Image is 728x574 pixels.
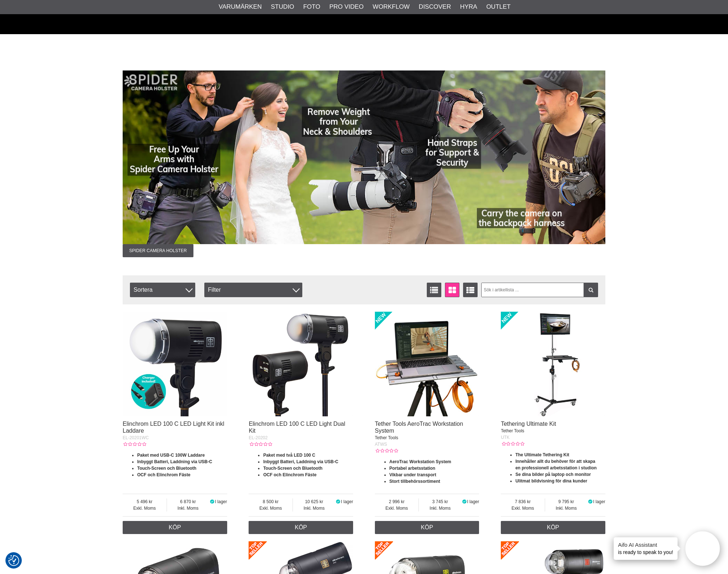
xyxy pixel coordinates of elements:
[249,505,293,512] span: Exkl. Moms
[123,435,149,440] span: EL-20201WC
[249,441,272,448] div: Kundbetyg: 0
[515,465,597,470] strong: en professionell arbetsstation i studion
[375,312,479,416] img: Tether Tools AeroTrac Workstation System
[515,472,591,477] strong: Se dina bilder på laptop och monitor
[335,499,341,504] i: I lager
[209,499,215,504] i: I lager
[249,435,267,440] span: EL-20202
[467,499,479,504] span: I lager
[463,283,478,297] a: Utökad listvisning
[167,498,209,505] span: 6 870
[375,448,398,454] div: Kundbetyg: 0
[249,312,353,416] img: Elinchrom LED 100 C LED Light Dual Kit
[263,472,316,477] strong: OCF och Elinchrom Fäste
[445,283,459,297] a: Fönstervisning
[501,421,556,427] a: Tethering Ultimate Kit
[123,521,227,534] a: Köp
[501,428,524,433] span: Tether Tools
[123,70,605,244] img: Annons:006 banner-SpiderGear2.jpg
[460,2,477,12] a: Hyra
[501,505,545,512] span: Exkl. Moms
[375,442,387,447] span: ATWS
[219,2,262,12] a: Varumärken
[130,283,195,297] span: Sortera
[419,498,461,505] span: 3 745
[271,2,294,12] a: Studio
[389,479,440,484] strong: Stort tillbehörssortiment
[263,453,315,458] strong: Paket med två LED 100 C
[167,505,209,512] span: Inkl. Moms
[545,505,588,512] span: Inkl. Moms
[293,498,335,505] span: 10 625
[123,441,146,448] div: Kundbetyg: 0
[618,541,673,549] h4: Aifo AI Assistant
[137,459,212,464] strong: Inbyggt Batteri, Laddning via USB-C
[375,498,419,505] span: 2 996
[389,459,451,464] strong: AeroTrac Workstation System
[215,499,227,504] span: I lager
[486,2,511,12] a: Outlet
[501,435,510,440] span: UTK
[419,2,451,12] a: Discover
[375,435,398,440] span: Tether Tools
[373,2,410,12] a: Workflow
[341,499,353,504] span: I lager
[614,537,678,560] div: is ready to speak to you!
[263,466,322,471] strong: Touch-Screen och Bluetooth
[137,472,191,477] strong: OCF och Elinchrom Fäste
[249,521,353,534] a: Köp
[263,459,338,464] strong: Inbyggt Batteri, Laddning via USB-C
[249,498,293,505] span: 8 500
[501,521,605,534] a: Köp
[204,283,302,297] div: Filter
[501,498,545,505] span: 7 836
[588,499,593,504] i: I lager
[501,441,524,447] div: Kundbetyg: 0
[427,283,441,297] a: Listvisning
[293,505,335,512] span: Inkl. Moms
[123,312,227,416] img: Elinchrom LED 100 C LED Light Kit inkl Laddare
[584,283,598,297] a: Filtrera
[123,505,167,512] span: Exkl. Moms
[8,554,19,567] button: Samtyckesinställningar
[137,466,196,471] strong: Touch-Screen och Bluetooth
[123,421,224,434] a: Elinchrom LED 100 C LED Light Kit inkl Laddare
[375,421,463,434] a: Tether Tools AeroTrac Workstation System
[461,499,467,504] i: I lager
[389,472,436,477] strong: Vikbar under transport
[303,2,320,12] a: Foto
[375,521,479,534] a: Köp
[515,459,595,464] strong: Innehåller allt du behöver för att skapa
[389,466,435,471] strong: Portabel arbetsstation
[249,421,345,434] a: Elinchrom LED 100 C LED Light Dual Kit
[137,453,205,458] strong: Paket med USB-C 100W Laddare
[419,505,461,512] span: Inkl. Moms
[123,244,193,257] span: Spider Camera Holster
[593,499,605,504] span: I lager
[515,452,569,457] strong: The Ultimate Tethering Kit
[329,2,363,12] a: Pro Video
[481,283,598,297] input: Sök i artikellista ...
[123,70,605,257] a: Annons:006 banner-SpiderGear2.jpgSpider Camera Holster
[375,505,419,512] span: Exkl. Moms
[8,555,19,566] img: Revisit consent button
[515,478,587,484] strong: Ulitmat bildvisning för dina kunder
[545,498,588,505] span: 9 795
[123,498,167,505] span: 5 496
[501,312,605,416] img: Tethering Ultimate Kit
